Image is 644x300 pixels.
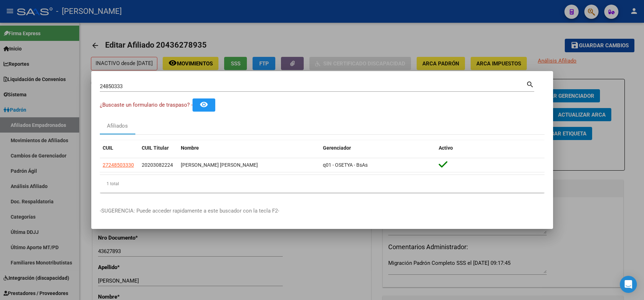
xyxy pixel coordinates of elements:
[526,80,534,88] mat-icon: search
[142,162,173,168] span: 20203082224
[323,162,368,168] span: q01 - OSETYA - BsAs
[439,145,453,151] span: Activo
[100,175,545,193] div: 1 total
[100,207,545,215] p: -SUGERENCIA: Puede acceder rapidamente a este buscador con la tecla F2-
[181,145,199,151] span: Nombre
[100,140,139,156] datatable-header-cell: CUIL
[100,102,193,108] span: ¿Buscaste un formulario de traspaso? -
[200,100,208,109] mat-icon: remove_red_eye
[139,140,178,156] datatable-header-cell: CUIL Titular
[103,145,113,151] span: CUIL
[142,145,169,151] span: CUIL Titular
[436,140,545,156] datatable-header-cell: Activo
[320,140,436,156] datatable-header-cell: Gerenciador
[107,122,128,130] div: Afiliados
[103,162,134,168] span: 27248503330
[181,161,317,169] div: [PERSON_NAME] [PERSON_NAME]
[178,140,320,156] datatable-header-cell: Nombre
[620,276,637,293] div: Open Intercom Messenger
[323,145,351,151] span: Gerenciador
